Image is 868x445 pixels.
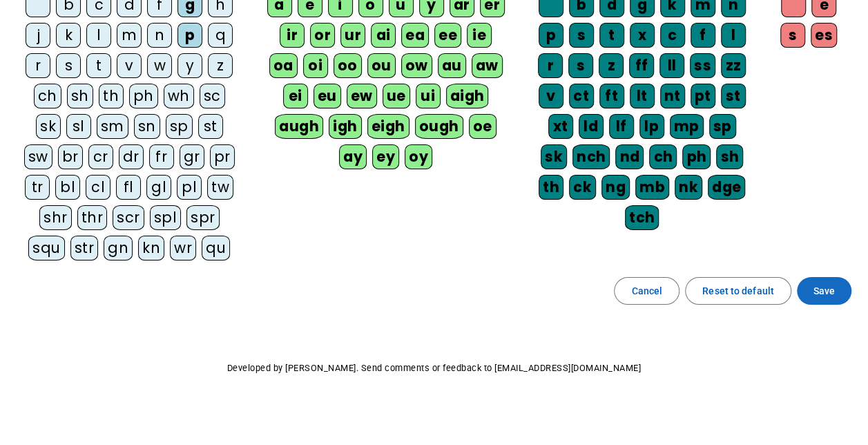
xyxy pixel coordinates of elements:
div: gn [104,236,133,261]
div: p [539,23,563,48]
div: s [569,23,594,48]
div: oa [269,53,298,78]
div: l [721,23,746,48]
div: st [198,114,223,139]
div: ai [371,23,396,48]
div: br [58,144,83,169]
div: ch [34,84,61,108]
div: ft [599,84,624,108]
div: z [208,53,233,78]
div: lt [630,84,655,108]
div: thr [77,205,108,230]
span: Reset to default [702,283,774,299]
div: s [568,53,593,78]
div: es [811,23,837,48]
div: sp [166,114,193,139]
div: bl [55,175,80,200]
div: sk [541,144,567,169]
div: dge [708,175,746,200]
div: sh [67,84,93,108]
div: oy [405,144,432,169]
span: Save [813,283,835,299]
div: tr [25,175,50,200]
div: j [26,23,50,48]
div: sc [200,84,225,108]
div: xt [548,114,573,139]
div: mp [670,114,704,139]
div: k [56,23,81,48]
div: ll [659,53,684,78]
div: tch [625,205,659,230]
div: s [780,23,805,48]
div: lf [609,114,634,139]
div: ss [690,53,715,78]
div: sh [716,144,743,169]
div: gl [146,175,171,200]
div: ee [434,23,461,48]
div: st [721,84,746,108]
div: ey [372,144,399,169]
div: t [86,53,111,78]
div: gr [180,144,204,169]
div: v [117,53,142,78]
span: Cancel [631,283,662,299]
div: th [539,175,563,200]
div: qu [202,236,230,261]
div: eu [314,84,341,108]
div: nch [572,144,610,169]
div: lp [639,114,664,139]
div: shr [39,205,72,230]
div: aw [472,53,503,78]
div: m [117,23,142,48]
div: nk [675,175,702,200]
div: pr [210,144,235,169]
div: ph [682,144,711,169]
div: augh [275,114,323,139]
div: v [539,84,563,108]
div: kn [138,236,164,261]
div: ay [339,144,367,169]
div: f [691,23,715,48]
div: fr [149,144,174,169]
div: ct [569,84,594,108]
div: ou [367,53,396,78]
div: ng [601,175,630,200]
div: r [538,53,563,78]
div: sl [66,114,91,139]
div: y [177,53,202,78]
div: q [208,23,233,48]
div: spr [186,205,220,230]
div: ough [415,114,463,139]
div: sw [24,144,52,169]
div: squ [28,236,65,261]
div: w [147,53,172,78]
div: oo [334,53,362,78]
div: cr [88,144,113,169]
div: ew [347,84,377,108]
div: ck [569,175,596,200]
div: l [86,23,111,48]
div: ph [129,84,158,108]
div: ow [401,53,432,78]
button: Reset to default [685,277,791,305]
div: ir [280,23,305,48]
div: c [660,23,685,48]
div: sm [97,114,128,139]
div: sn [134,114,160,139]
div: ue [383,84,410,108]
div: ld [579,114,604,139]
div: z [599,53,624,78]
div: s [56,53,81,78]
div: oe [469,114,496,139]
div: t [599,23,624,48]
div: ei [283,84,308,108]
div: ur [340,23,365,48]
div: au [438,53,466,78]
div: th [99,84,124,108]
div: ea [401,23,429,48]
div: mb [635,175,669,200]
button: Cancel [614,277,679,305]
div: scr [113,205,144,230]
div: ch [649,144,677,169]
div: dr [119,144,144,169]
